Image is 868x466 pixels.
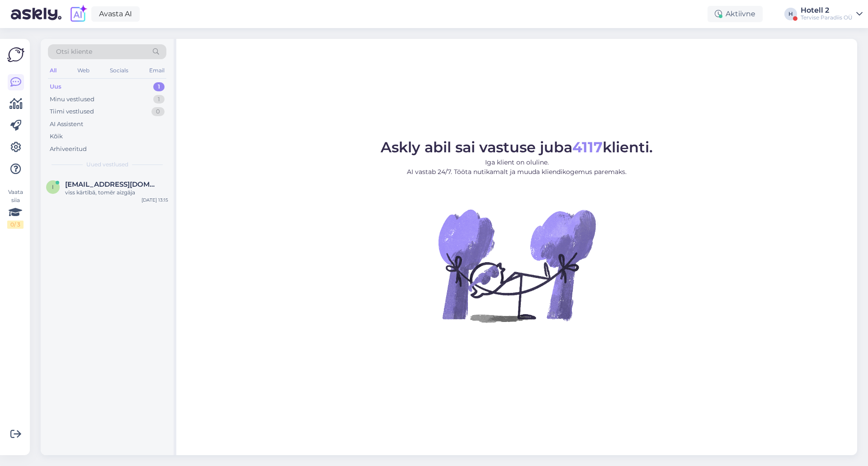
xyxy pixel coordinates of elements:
[50,120,83,129] div: AI Assistent
[151,107,165,116] div: 0
[65,180,159,188] span: ilze.ziverte@gmail.com
[7,221,24,229] div: 0 / 3
[801,7,863,21] a: Hotell 2Tervise Paradiis OÜ
[7,188,24,229] div: Vaata siia
[381,158,653,177] p: Iga klient on oluline. AI vastab 24/7. Tööta nutikamalt ja muuda kliendikogemus paremaks.
[153,82,165,91] div: 1
[801,14,853,21] div: Tervise Paradiis OÜ
[708,6,763,22] div: Aktiivne
[50,145,87,154] div: Arhiveeritud
[50,132,63,141] div: Kõik
[108,65,130,76] div: Socials
[7,46,24,63] img: Askly Logo
[147,65,166,76] div: Email
[48,65,58,76] div: All
[50,95,94,104] div: Minu vestlused
[69,5,88,24] img: explore-ai
[52,184,54,190] span: i
[801,7,853,14] div: Hotell 2
[86,160,128,169] span: Uued vestlused
[75,65,91,76] div: Web
[572,138,603,156] b: 4117
[50,107,94,116] div: Tiimi vestlused
[153,95,165,104] div: 1
[381,138,653,156] span: Askly abil sai vastuse juba klienti.
[50,82,61,91] div: Uus
[784,8,797,20] div: H
[142,197,168,203] div: [DATE] 13:15
[56,47,92,56] span: Otsi kliente
[435,184,598,347] img: No Chat active
[65,188,168,197] div: viss kārtībā, tomēr aizgāja
[91,6,140,22] a: Avasta AI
